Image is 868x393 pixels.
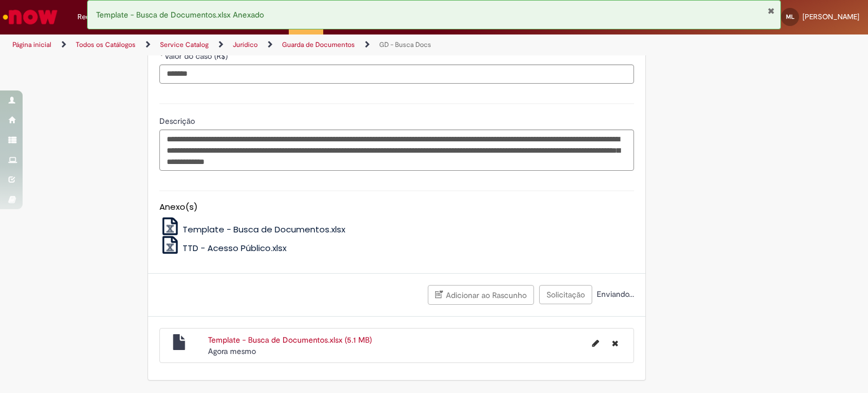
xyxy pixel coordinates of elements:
span: Template - Busca de Documentos.xlsx Anexado [96,10,264,20]
a: Todos os Catálogos [76,40,136,49]
span: Obrigatório Preenchido [159,51,164,56]
ul: Trilhas de página [8,34,570,55]
span: Requisições [77,11,117,23]
span: Descrição [159,116,197,126]
span: ML [786,13,795,20]
a: Template - Busca de Documentos.xlsx [159,223,346,235]
a: Guarda de Documentos [282,40,355,49]
button: Excluir Template - Busca de Documentos.xlsx [605,334,625,352]
span: Valor do caso (R$) [164,51,230,61]
a: Jurídico [233,40,258,49]
time: 29/09/2025 08:06:17 [208,346,256,356]
a: GD - Busca Docs [379,40,431,49]
a: Service Catalog [160,40,209,49]
span: Enviando... [594,289,634,299]
a: TTD - Acesso Público.xlsx [159,242,287,254]
span: Agora mesmo [208,346,256,356]
button: Editar nome de arquivo Template - Busca de Documentos.xlsx [585,334,606,352]
span: [PERSON_NAME] [802,12,860,21]
input: Valor do caso (R$) [159,64,634,84]
a: Página inicial [12,40,51,49]
span: TTD - Acesso Público.xlsx [183,242,287,254]
textarea: Descrição [159,129,634,171]
span: Template - Busca de Documentos.xlsx [183,223,345,235]
a: Template - Busca de Documentos.xlsx (5.1 MB) [208,335,372,345]
h5: Anexo(s) [159,202,634,212]
button: Fechar Notificação [767,6,775,15]
img: ServiceNow [1,6,59,28]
